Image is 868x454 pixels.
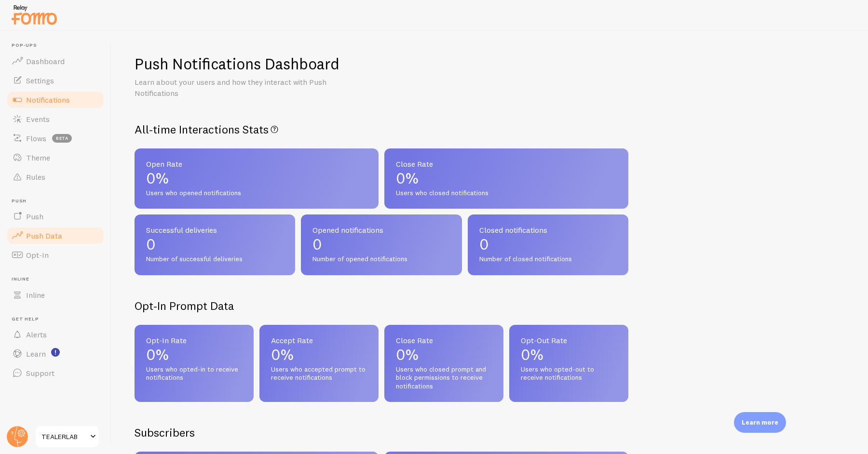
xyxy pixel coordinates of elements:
a: Learn [6,344,105,363]
span: Open Rate [146,160,367,168]
p: 0% [146,347,242,362]
span: Push Data [26,231,62,240]
a: Dashboard [6,52,105,71]
a: TEALERLAB [35,425,100,448]
svg: <p>Watch New Feature Tutorials!</p> [51,348,60,357]
a: Notifications [6,90,105,109]
p: 0 [312,237,450,252]
span: Inline [26,290,45,300]
span: Number of closed notifications [479,255,617,264]
span: Users who opted-in to receive notifications [146,365,242,382]
span: Dashboard [26,56,65,66]
h2: Opt-In Prompt Data [135,298,628,313]
span: Opened notifications [312,226,450,234]
h2: All-time Interactions Stats [135,122,628,137]
h2: Subscribers [135,425,195,440]
a: Inline [6,285,105,305]
span: Number of successful deliveries [146,255,284,264]
p: 0% [521,347,617,362]
span: Push [26,212,43,221]
span: Users who opted-out to receive notifications [521,365,617,382]
span: Users who accepted prompt to receive notifications [271,365,367,382]
span: Close Rate [396,160,617,168]
span: Notifications [26,95,70,105]
p: 0% [396,347,492,362]
a: Settings [6,71,105,90]
p: 0 [479,237,617,252]
span: Get Help [12,316,105,322]
a: Alerts [6,325,105,344]
p: Learn about your users and how they interact with Push Notifications [135,77,366,99]
a: Push Data [6,226,105,245]
span: Theme [26,153,50,162]
span: Opt-In Rate [146,336,242,344]
p: 0% [146,171,367,186]
a: Rules [6,167,105,187]
img: fomo-relay-logo-orange.svg [10,2,58,27]
span: Close Rate [396,336,492,344]
span: Alerts [26,330,47,339]
span: Closed notifications [479,226,617,234]
a: Flows beta [6,129,105,148]
a: Theme [6,148,105,167]
h1: Push Notifications Dashboard [135,54,339,74]
p: 0% [271,347,367,362]
span: Accept Rate [271,336,367,344]
span: Push [12,198,105,204]
span: Flows [26,134,46,143]
span: Support [26,368,54,378]
span: Number of opened notifications [312,255,450,264]
span: Users who closed notifications [396,189,617,198]
div: Learn more [734,412,786,433]
span: Users who closed prompt and block permissions to receive notifications [396,365,492,391]
span: Events [26,114,50,124]
span: Users who opened notifications [146,189,367,198]
a: Support [6,363,105,383]
span: Learn [26,349,46,359]
span: Settings [26,76,54,85]
span: TEALERLAB [41,431,87,442]
span: beta [52,134,72,143]
span: Inline [12,276,105,282]
span: Pop-ups [12,42,105,49]
a: Push [6,207,105,226]
a: Opt-In [6,245,105,265]
span: Opt-Out Rate [521,336,617,344]
span: Opt-In [26,250,49,260]
span: Rules [26,172,45,182]
p: Learn more [742,418,778,427]
p: 0 [146,237,284,252]
p: 0% [396,171,617,186]
span: Successful deliveries [146,226,284,234]
a: Events [6,109,105,129]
